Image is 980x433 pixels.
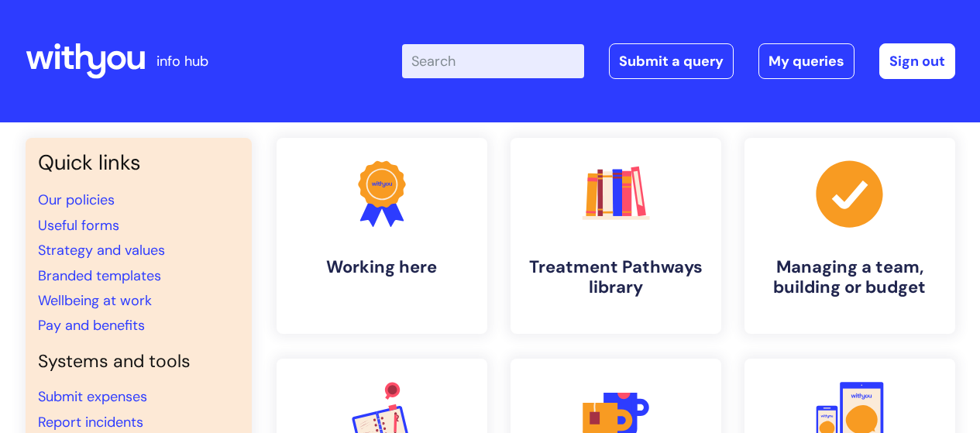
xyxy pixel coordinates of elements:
a: My queries [758,43,854,79]
a: Managing a team, building or budget [744,138,955,334]
h4: Systems and tools [38,351,239,373]
a: Branded templates [38,266,161,285]
a: Useful forms [38,216,119,235]
p: info hub [156,49,208,74]
a: Wellbeing at work [38,291,152,310]
a: Sign out [879,43,955,79]
h4: Managing a team, building or budget [757,257,943,298]
a: Submit expenses [38,387,147,406]
a: Working here [277,138,487,334]
a: Submit a query [609,43,734,79]
a: Treatment Pathways library [511,138,721,334]
a: Pay and benefits [38,316,145,335]
a: Strategy and values [38,241,165,259]
input: Search [402,44,584,78]
a: Our policies [38,191,115,209]
div: | - [402,43,955,79]
h3: Quick links [38,150,239,175]
h4: Working here [289,257,475,277]
h4: Treatment Pathways library [523,257,709,298]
